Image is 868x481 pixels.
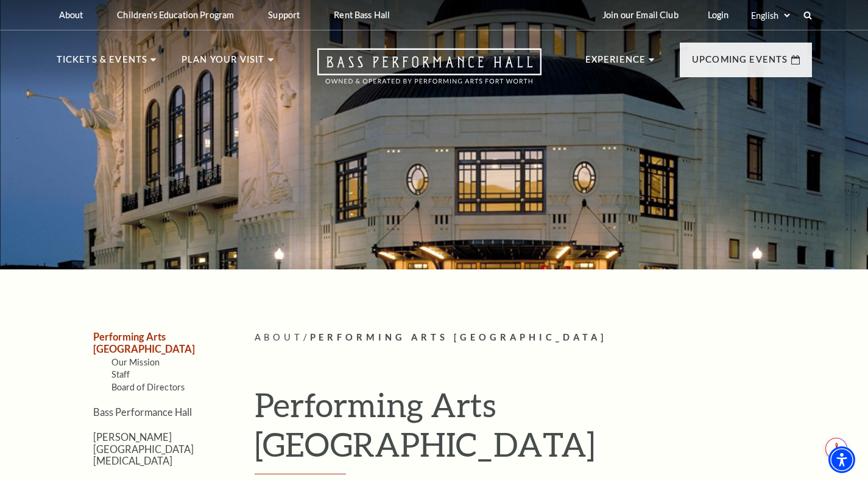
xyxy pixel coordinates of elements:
[692,52,788,74] p: Upcoming Events
[57,52,148,74] p: Tickets & Events
[255,385,812,474] h1: Performing Arts [GEOGRAPHIC_DATA]
[182,52,265,74] p: Plan Your Visit
[273,48,585,96] a: Open this option
[334,10,390,20] p: Rent Bass Hall
[828,446,855,473] div: Accessibility Menu
[111,382,185,392] a: Board of Directors
[255,330,812,345] p: /
[117,10,234,20] p: Children's Education Program
[268,10,300,20] p: Support
[111,357,160,367] a: Our Mission
[585,52,646,74] p: Experience
[749,10,792,21] select: Select:
[93,331,195,354] a: Performing Arts [GEOGRAPHIC_DATA]
[255,332,303,342] span: About
[59,10,83,20] p: About
[93,406,192,418] a: Bass Performance Hall
[111,369,130,379] a: Staff
[310,332,607,342] span: Performing Arts [GEOGRAPHIC_DATA]
[93,431,194,466] a: [PERSON_NAME][GEOGRAPHIC_DATA][MEDICAL_DATA]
